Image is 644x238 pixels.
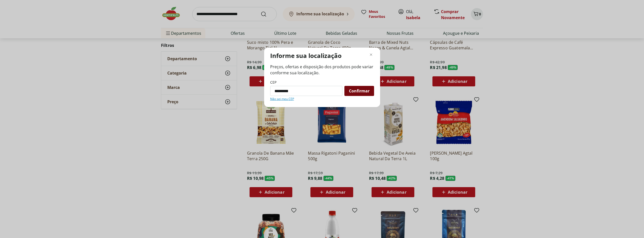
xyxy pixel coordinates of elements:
[270,97,294,101] a: Não sei meu CEP
[349,89,370,93] span: Confirmar
[270,52,342,60] p: Informe sua localização
[368,52,374,58] button: Fechar modal de regionalização
[270,64,374,76] span: Preços, ofertas e disposição dos produtos pode variar conforme sua localização.
[270,80,276,85] label: CEP
[264,48,380,107] div: Modal de regionalização
[344,86,374,96] button: Confirmar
